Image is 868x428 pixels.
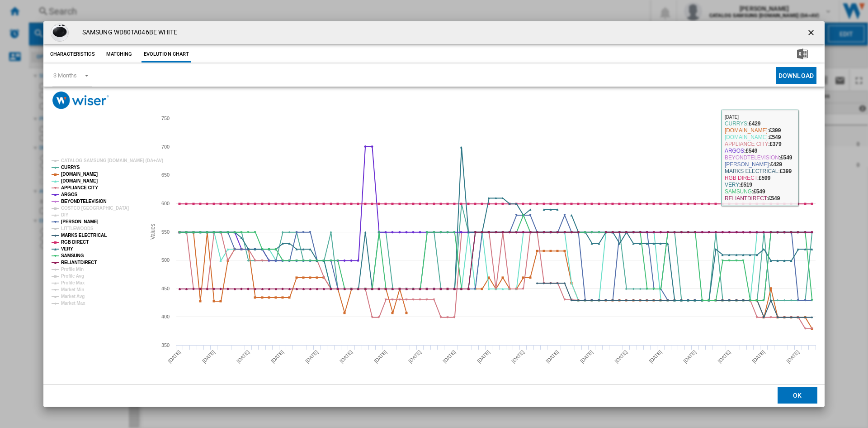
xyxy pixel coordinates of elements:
[510,349,525,364] tspan: [DATE]
[61,233,107,238] tspan: MARKS ELECTRICAL
[161,172,170,178] tspan: 650
[61,185,98,190] tspan: APPLIANCE CITY
[61,246,73,251] tspan: VERY
[201,349,216,364] tspan: [DATE]
[776,67,816,84] button: Download
[545,349,560,364] tspan: [DATE]
[150,224,156,240] tspan: Values
[807,28,817,39] ng-md-icon: getI18NText('BUTTONS.CLOSE_DIALOG')
[161,342,170,348] tspan: 350
[61,301,85,306] tspan: Market Max
[270,349,285,364] tspan: [DATE]
[648,349,663,364] tspan: [DATE]
[99,46,139,63] button: Matching
[61,294,85,299] tspan: Market Avg
[61,260,97,265] tspan: RELIANTDIRECT
[579,349,594,364] tspan: [DATE]
[161,257,170,263] tspan: 500
[61,178,98,183] tspan: [DOMAIN_NAME]
[61,253,84,258] tspan: SAMSUNG
[161,286,170,291] tspan: 450
[61,158,163,163] tspan: CATALOG SAMSUNG [DOMAIN_NAME] (DA+AV)
[61,199,107,204] tspan: BEYONDTELEVISION
[142,46,192,63] button: Evolution chart
[61,226,94,231] tspan: LITTLEWOODS
[613,349,628,364] tspan: [DATE]
[339,349,354,364] tspan: [DATE]
[61,212,69,217] tspan: DIY
[43,21,825,407] md-dialog: Product popup
[61,206,129,211] tspan: COSTCO [GEOGRAPHIC_DATA]
[785,349,800,364] tspan: [DATE]
[778,387,817,404] button: OK
[682,349,697,364] tspan: [DATE]
[476,349,491,364] tspan: [DATE]
[161,115,170,121] tspan: 750
[783,46,822,63] button: Download in Excel
[61,274,84,279] tspan: Profile Avg
[61,172,98,177] tspan: [DOMAIN_NAME]
[61,165,80,170] tspan: CURRYS
[78,28,178,37] h4: SAMSUNG WD80TA046BE WHITE
[52,91,109,109] img: logo_wiser_300x94.png
[161,144,170,149] tspan: 700
[61,219,99,224] tspan: [PERSON_NAME]
[61,280,85,285] tspan: Profile Max
[236,349,250,364] tspan: [DATE]
[167,349,182,364] tspan: [DATE]
[797,48,808,59] img: excel-24x24.png
[407,349,422,364] tspan: [DATE]
[717,349,731,364] tspan: [DATE]
[161,314,170,319] tspan: 400
[61,267,84,272] tspan: Profile Min
[304,349,319,364] tspan: [DATE]
[161,229,170,235] tspan: 550
[442,349,457,364] tspan: [DATE]
[53,72,77,79] div: 3 Months
[51,24,69,42] img: 8733458_R_Z001A
[803,24,821,42] button: getI18NText('BUTTONS.CLOSE_DIALOG')
[48,46,97,63] button: Characteristics
[61,240,89,245] tspan: RGB DIRECT
[373,349,388,364] tspan: [DATE]
[61,192,78,197] tspan: ARGOS
[751,349,766,364] tspan: [DATE]
[61,287,84,292] tspan: Market Min
[161,201,170,206] tspan: 600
